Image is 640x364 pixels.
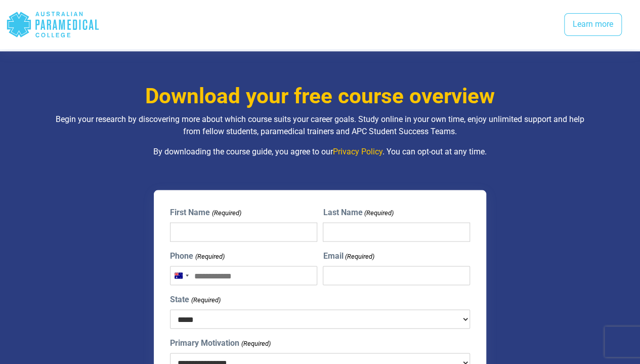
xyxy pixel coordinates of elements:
[194,251,225,261] span: (Required)
[53,145,587,157] p: By downloading the course guide, you agree to our . You can opt-out at any time.
[170,293,220,305] label: State
[53,84,587,109] h3: Download your free course overview
[190,295,221,305] span: (Required)
[170,206,241,218] label: First Name
[53,113,587,137] p: Begin your research by discovering more about which course suits your career goals. Study online ...
[170,337,270,349] label: Primary Motivation
[333,146,382,156] a: Privacy Policy
[211,208,241,218] span: (Required)
[323,250,374,262] label: Email
[344,251,374,261] span: (Required)
[6,8,100,41] div: Australian Paramedical College
[240,338,271,348] span: (Required)
[363,208,394,218] span: (Required)
[170,266,192,285] button: Selected country
[170,250,224,262] label: Phone
[323,206,393,218] label: Last Name
[564,13,622,36] a: Learn more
